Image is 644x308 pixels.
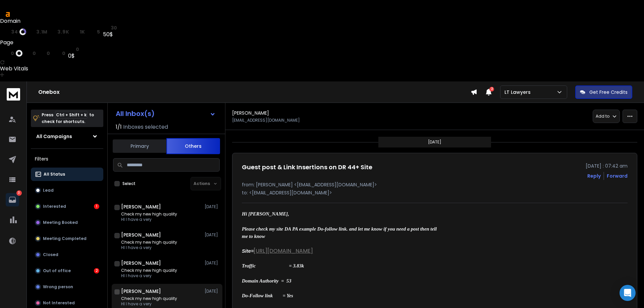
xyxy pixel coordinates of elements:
[607,173,628,179] div: Forward
[33,51,36,56] span: 0
[76,47,79,52] span: 0
[589,89,628,96] p: Get Free Credits
[123,123,168,131] h3: Inboxes selected
[72,29,78,35] span: rd
[43,284,73,290] p: Wrong person
[587,173,601,179] button: Reply
[113,139,166,153] button: Primary
[50,29,56,35] span: rp
[3,50,22,57] a: ur0
[121,260,161,266] h1: [PERSON_NAME]
[121,268,177,273] p: Check my new high quality
[29,29,48,35] a: ar3.1M
[121,273,177,279] p: HI I have a very
[232,110,269,116] h1: [PERSON_NAME]
[43,300,75,306] p: Not Interested
[38,88,471,96] h1: Onebox
[242,211,289,217] b: Hi [PERSON_NAME],
[121,301,177,307] p: HI I have a very
[43,204,66,209] p: Interested
[121,296,177,301] p: Check my new high quality
[43,252,58,257] p: Closed
[122,181,136,186] label: Select
[3,51,9,56] span: ur
[68,52,79,60] div: 0$
[31,154,103,164] h3: Filters
[242,189,628,196] p: to: <[EMAIL_ADDRESS][DOMAIN_NAME]>
[39,51,50,56] a: rd0
[103,30,117,39] div: 50$
[88,29,96,35] span: kw
[11,51,14,56] span: 0
[36,133,72,140] h1: All Campaigns
[43,220,78,225] p: Meeting Booked
[44,172,65,177] p: All Status
[39,51,45,56] span: rd
[72,29,85,35] a: rd1K
[166,138,220,154] button: Others
[586,163,628,169] p: [DATE] : 07:42 am
[55,111,88,119] span: Ctrl + Shift + k
[25,51,31,56] span: rp
[31,216,103,229] button: Meeting Booked
[97,29,100,35] span: 5
[242,263,304,268] span: Traffic = 3.83k
[50,29,69,35] a: rp3.9K
[68,47,79,52] a: st0
[205,204,220,209] p: [DATE]
[94,268,99,273] div: 2
[43,268,71,273] p: Out of office
[596,114,609,119] p: Add to
[88,29,100,35] a: kw5
[29,29,35,35] span: ar
[25,51,36,56] a: rp0
[121,245,177,250] p: HI I have a very
[6,193,19,206] a: 3
[242,181,628,188] p: from: [PERSON_NAME] <[EMAIL_ADDRESS][DOMAIN_NAME]>
[121,211,177,217] p: Check my new high quality
[68,47,74,52] span: st
[47,51,50,56] span: 0
[620,285,636,301] div: Open Intercom Messenger
[31,184,103,197] button: Lead
[242,163,372,172] h1: Guest post & Link Insertions on DR 44+ Site
[7,88,20,101] img: logo
[31,280,103,294] button: Wrong person
[31,232,103,245] button: Meeting Completed
[3,29,10,35] span: dr
[94,204,99,209] div: 1
[42,112,94,125] p: Press to check for shortcuts.
[242,226,438,239] b: Please check my site DA PA example Do-follow link. and let me know if you need a post then tell m...
[121,232,161,238] h1: [PERSON_NAME]
[80,29,85,35] span: 1K
[575,85,632,99] button: Get Free Credits
[31,264,103,278] button: Out of office2
[121,203,161,210] h1: [PERSON_NAME]
[116,110,155,117] h1: All Inbox(s)
[504,89,533,96] p: LT Lawyers
[103,25,117,30] a: st30
[116,123,122,131] span: 1 / 1
[53,51,65,56] a: kw0
[31,168,103,181] button: All Status
[428,139,441,145] p: [DATE]
[43,188,54,193] p: Lead
[103,25,109,30] span: st
[242,278,291,284] b: Domain Authority = 53
[242,293,293,298] span: Do-Follow link = Yes
[43,236,87,241] p: Meeting Completed
[11,29,18,35] span: 34
[31,200,103,213] button: Interested1
[53,51,60,56] span: kw
[57,29,69,35] span: 3.9K
[232,118,300,123] p: [EMAIL_ADDRESS][DOMAIN_NAME]
[110,107,221,120] button: All Inbox(s)
[205,289,220,294] p: [DATE]
[62,51,66,56] span: 0
[254,247,313,255] a: [URL][DOMAIN_NAME]
[36,29,48,35] span: 3.1M
[121,240,177,245] p: Check my new high quality
[242,248,254,254] b: Site=
[16,190,22,196] p: 3
[31,248,103,261] button: Closed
